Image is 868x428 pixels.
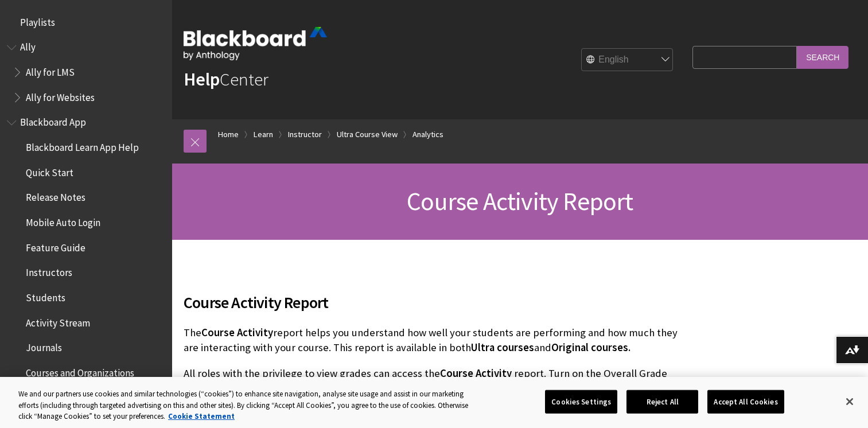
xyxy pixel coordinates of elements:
[26,363,134,379] span: Courses and Organizations
[26,63,75,78] span: Ally for LMS
[26,188,85,204] span: Release Notes
[26,313,90,329] span: Activity Stream
[20,13,55,28] span: Playlists
[184,68,220,91] strong: Help
[26,338,62,354] span: Journals
[412,127,443,142] a: Analytics
[168,411,235,421] a: More information about your privacy, opens in a new tab
[254,127,273,142] a: Learn
[184,325,687,355] p: The report helps you understand how well your students are performing and how much they are inter...
[26,238,85,254] span: Feature Guide
[7,13,165,32] nav: Book outline for Playlists
[582,49,674,72] select: Site Language Selector
[7,38,165,107] nav: Book outline for Anthology Ally Help
[26,213,100,228] span: Mobile Auto Login
[184,366,687,396] p: All roles with the privilege to view grades can access the report. Turn on the Overall Grade feat...
[26,138,139,153] span: Blackboard Learn App Help
[707,390,784,414] button: Accept All Cookies
[288,127,322,142] a: Instructor
[26,288,65,304] span: Students
[837,389,862,414] button: Close
[18,388,477,422] div: We and our partners use cookies and similar technologies (“cookies”) to enhance site navigation, ...
[26,88,95,103] span: Ally for Websites
[407,185,633,217] span: Course Activity Report
[337,127,398,142] a: Ultra Course View
[184,290,687,314] span: Course Activity Report
[184,68,268,91] a: HelpCenter
[26,163,73,178] span: Quick Start
[20,38,36,53] span: Ally
[626,390,698,414] button: Reject All
[26,263,72,279] span: Instructors
[797,46,848,68] input: Search
[471,341,534,354] span: Ultra courses
[440,367,512,380] span: Course Activity
[551,341,630,354] span: Original courses.
[545,390,617,414] button: Cookies Settings
[218,127,239,142] a: Home
[201,326,273,339] span: Course Activity
[184,27,327,60] img: Blackboard by Anthology
[20,113,86,129] span: Blackboard App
